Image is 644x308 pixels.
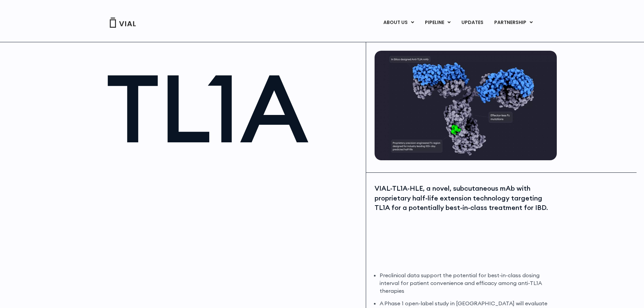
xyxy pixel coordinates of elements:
[456,17,488,28] a: UPDATES
[380,271,555,295] li: Preclinical data support the potential for best-in-class dosing interval for patient convenience ...
[489,17,538,28] a: PARTNERSHIPMenu Toggle
[109,18,136,28] img: Vial Logo
[378,17,419,28] a: ABOUT USMenu Toggle
[106,61,359,155] h1: TL1A
[375,184,555,213] div: VIAL-TL1A-HLE, a novel, subcutaneous mAb with proprietary half-life extension technology targetin...
[420,17,456,28] a: PIPELINEMenu Toggle
[375,51,557,160] img: TL1A antibody diagram.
